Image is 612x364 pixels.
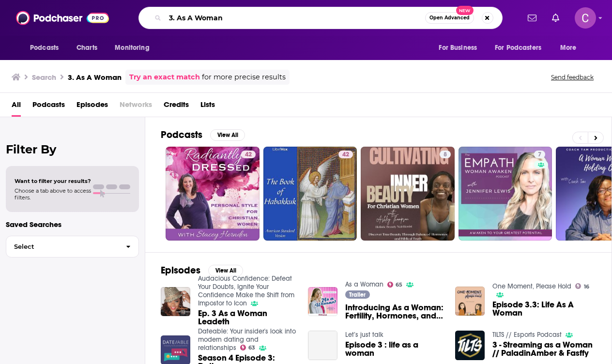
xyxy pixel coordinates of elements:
[455,331,485,360] img: 3 - Streaming as a Woman // PaladinAmber & Fasffy
[548,10,563,26] a: Show notifications dropdown
[575,7,596,29] span: Logged in as cristina11881
[560,41,577,55] span: More
[164,97,189,117] a: Credits
[495,41,541,55] span: For Podcasters
[444,150,447,160] span: 8
[161,264,200,276] h2: Episodes
[492,282,571,290] a: One Moment, Please Hold
[345,341,444,357] a: Episode 3 : life as a woman
[68,73,122,82] h3: 3. As A Woman
[489,39,555,57] button: open menu
[32,97,65,117] a: Podcasts
[6,220,139,229] p: Saved Searches
[440,151,451,158] a: 8
[263,147,357,241] a: 42
[345,331,383,339] a: Let’s just talk
[198,309,296,326] a: Ep. 3 As a Woman Leadeth
[361,147,455,241] a: 8
[429,15,470,20] span: Open Advanced
[108,39,162,57] button: open menu
[32,73,56,82] h3: Search
[575,7,596,29] button: Show profile menu
[455,287,485,316] img: Episode 3.3: Life As A Woman
[23,39,71,57] button: open menu
[208,265,243,276] button: View All
[338,151,353,158] a: 42
[70,39,103,57] a: Charts
[553,39,589,57] button: open menu
[15,178,91,184] span: Want to filter your results?
[120,97,152,117] span: Networks
[161,287,190,317] img: Ep. 3 As a Woman Leadeth
[200,97,215,117] a: Lists
[6,243,118,250] span: Select
[575,7,596,29] img: User Profile
[245,150,252,160] span: 42
[387,282,403,288] a: 65
[161,264,243,276] a: EpisodesView All
[161,129,245,141] a: PodcastsView All
[129,72,200,83] a: Try an exact match
[456,6,474,15] span: New
[538,150,541,160] span: 7
[248,346,255,350] span: 63
[342,150,349,160] span: 42
[240,345,256,350] a: 63
[492,331,562,339] a: TILTS // Esports Podcast
[115,41,149,55] span: Monitoring
[425,12,474,24] button: Open AdvancedNew
[575,283,589,289] a: 16
[165,10,425,26] input: Search podcasts, credits, & more...
[138,7,503,29] div: Search podcasts, credits, & more...
[492,341,596,357] a: 3 - Streaming as a Woman // PaladinAmber & Fasffy
[345,303,444,320] a: Introducing As a Woman: Fertility, Hormones, and Health (Season 3!)
[308,331,337,360] a: Episode 3 : life as a woman
[76,41,97,55] span: Charts
[30,41,59,55] span: Podcasts
[166,147,260,241] a: 42
[432,39,489,57] button: open menu
[16,9,109,27] img: Podchaser - Follow, Share and Rate Podcasts
[12,97,21,117] a: All
[6,236,139,258] button: Select
[439,41,477,55] span: For Business
[584,285,589,289] span: 16
[6,142,139,156] h2: Filter By
[198,327,296,352] a: Dateable: Your insider's look into modern dating and relationships
[15,187,91,201] span: Choose a tab above to access filters.
[241,151,256,158] a: 42
[202,72,286,83] span: for more precise results
[459,147,552,241] a: 7
[308,287,337,317] img: Introducing As a Woman: Fertility, Hormones, and Health (Season 3!)
[210,129,245,141] button: View All
[492,301,596,317] a: Episode 3.3: Life As A Woman
[534,151,545,158] a: 7
[349,292,366,298] span: Trailer
[396,283,402,287] span: 65
[76,97,108,117] a: Episodes
[345,280,383,288] a: As a Woman
[198,274,294,307] a: Audacious Confidence: Defeat Your Doubts, Ignite Your Confidence Make the Shift from Impostor to ...
[548,73,597,81] button: Send feedback
[161,129,202,141] h2: Podcasts
[524,10,540,26] a: Show notifications dropdown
